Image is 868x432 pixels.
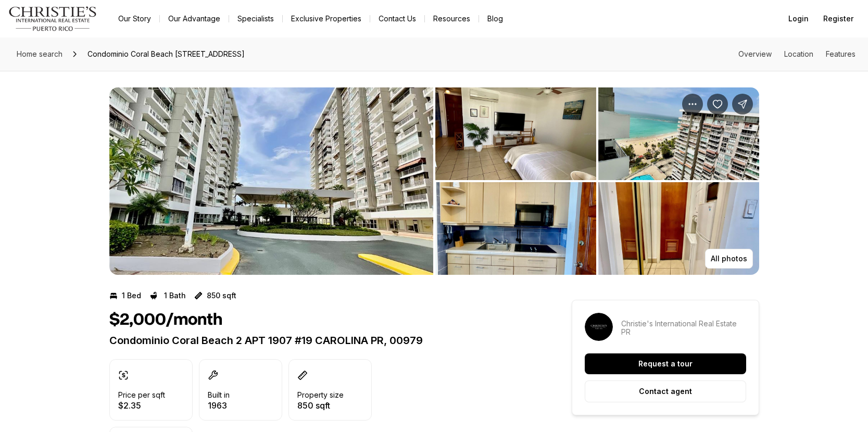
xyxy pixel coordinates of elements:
button: Contact agent [585,380,746,402]
a: Our Story [110,11,159,26]
a: Home search [12,46,67,62]
button: Property options [682,94,703,115]
button: View image gallery [598,182,759,275]
p: 1 Bed [122,291,141,300]
button: Save Property: Condominio Coral Beach 2 APT 1907 #19 [707,94,728,115]
li: 2 of 3 [435,87,759,275]
a: Skip to: Features [826,49,856,58]
button: All photos [705,249,753,269]
h1: $2,000/month [109,310,222,330]
a: Resources [425,11,479,26]
p: Contact agent [639,387,692,396]
button: Request a tour [585,353,746,374]
p: 850 sqft [207,291,236,300]
a: Our Advantage [160,11,229,26]
p: 850 sqft [297,401,344,410]
a: Blog [479,11,511,26]
p: 1 Bath [164,291,186,300]
p: All photos [711,255,747,263]
button: Register [817,8,860,29]
a: Skip to: Location [784,49,813,58]
a: Exclusive Properties [283,11,370,26]
button: View image gallery [598,87,759,180]
span: Condominio Coral Beach [STREET_ADDRESS] [83,46,249,62]
span: Login [788,15,809,23]
button: View image gallery [109,87,433,275]
p: 1963 [208,401,230,410]
p: Condominio Coral Beach 2 APT 1907 #19 CAROLINA PR, 00979 [109,334,534,347]
li: 1 of 3 [109,87,433,275]
button: Login [782,8,815,29]
span: Home search [17,49,62,58]
button: Contact Us [370,11,424,26]
p: Request a tour [638,360,693,368]
span: Register [823,15,853,23]
p: Built in [208,391,230,399]
button: Share Property: Condominio Coral Beach 2 APT 1907 #19 [732,94,753,115]
nav: Page section menu [738,50,856,58]
div: Listing Photos [109,87,759,275]
a: Specialists [229,11,282,26]
p: Price per sqft [118,391,165,399]
img: logo [8,6,97,31]
p: Christie's International Real Estate PR [621,320,746,336]
p: $2.35 [118,401,165,410]
p: Property size [297,391,344,399]
a: Skip to: Overview [738,49,772,58]
button: View image gallery [435,182,596,275]
button: View image gallery [435,87,596,180]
